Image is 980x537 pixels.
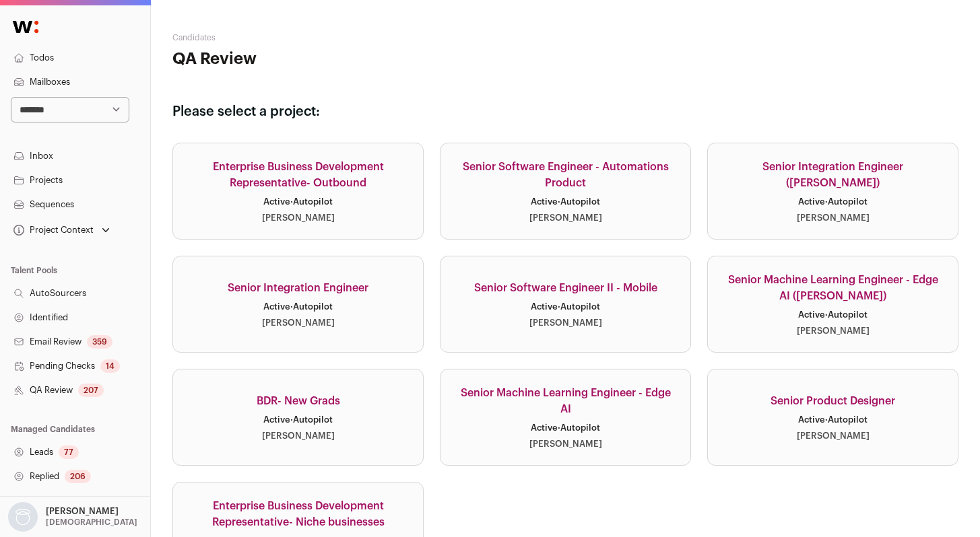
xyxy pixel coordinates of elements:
a: Senior Integration Engineer (Kyle) [707,143,958,240]
a: Senior Machine Learning Engineer - Edge AI [440,369,691,466]
span: · [825,415,828,424]
a: Senior Software Engineer - Automations Product [440,143,691,240]
div: [PERSON_NAME] [797,213,870,223]
div: Active Autopilot [531,301,600,312]
span: · [825,197,828,206]
span: · [558,302,560,311]
div: Active Autopilot [798,415,868,425]
div: Active Autopilot [798,196,868,207]
div: Senior Software Engineer - Automations Product [457,159,674,191]
div: Senior Software Engineer II - Mobile [474,280,657,296]
div: Project Context [11,225,94,236]
div: [PERSON_NAME] [797,431,870,441]
div: Active Autopilot [263,196,333,207]
h1: QA Review [172,48,434,70]
div: Active Autopilot [263,415,333,425]
a: BDR- New Grads [172,369,424,466]
div: [PERSON_NAME] [529,318,602,328]
button: Open dropdown [11,221,112,240]
div: Senior Product Designer [771,393,895,409]
img: Wellfound [5,13,46,40]
div: [PERSON_NAME] [262,431,335,441]
div: Enterprise Business Development Representative- Outbound [189,159,407,191]
h3: Please select a project: [172,102,958,121]
div: Senior Integration Engineer [228,280,368,296]
p: [DEMOGRAPHIC_DATA] [46,517,137,528]
div: Active Autopilot [531,196,600,207]
div: BDR- New Grads [257,393,340,409]
div: Active Autopilot [798,310,868,320]
div: Active Autopilot [531,423,600,433]
div: [PERSON_NAME] [529,213,602,223]
span: · [290,415,293,424]
span: · [290,197,293,206]
div: [PERSON_NAME] [262,213,335,223]
div: Active Autopilot [263,301,333,312]
div: [PERSON_NAME] [262,318,335,328]
div: 14 [100,359,120,373]
span: · [558,197,560,206]
div: Senior Integration Engineer ([PERSON_NAME]) [724,159,942,191]
div: 207 [78,384,104,397]
h2: Candidates [172,32,434,43]
div: [PERSON_NAME] [797,326,870,336]
button: Open dropdown [5,502,140,532]
span: · [290,302,293,311]
a: Senior Machine Learning Engineer - Edge AI (Kyle) [707,256,958,353]
span: · [825,310,828,319]
a: Senior Software Engineer II - Mobile [440,256,691,353]
div: Enterprise Business Development Representative- Niche businesses [189,498,407,530]
div: Senior Machine Learning Engineer - Edge AI ([PERSON_NAME]) [724,272,942,304]
a: Enterprise Business Development Representative- Outbound [172,143,424,240]
a: Senior Product Designer [707,369,958,466]
div: 206 [65,470,91,483]
img: nopic.png [8,502,38,532]
a: Senior Integration Engineer [172,256,424,353]
p: [PERSON_NAME] [46,506,119,517]
span: · [558,423,560,432]
div: Senior Machine Learning Engineer - Edge AI [457,385,674,417]
div: 77 [59,445,79,459]
div: [PERSON_NAME] [529,439,602,450]
div: 359 [87,335,112,349]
